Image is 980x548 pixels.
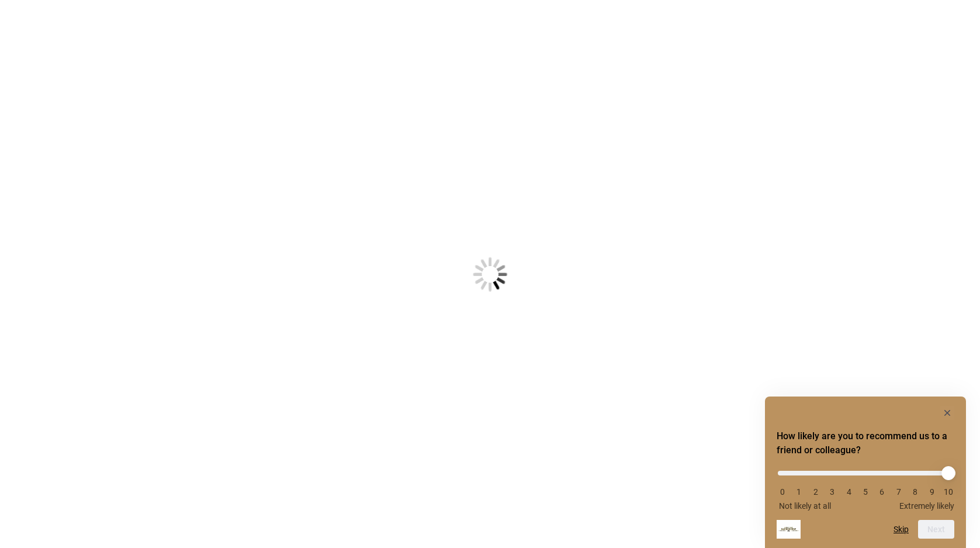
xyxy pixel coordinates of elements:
[777,406,954,539] div: How likely are you to recommend us to a friend or colleague? Select an option from 0 to 10, with ...
[793,487,805,497] li: 1
[926,487,938,497] li: 9
[909,487,921,497] li: 8
[777,429,954,457] h2: How likely are you to recommend us to a friend or colleague? Select an option from 0 to 10, with ...
[779,501,831,511] span: Not likely at all
[777,462,954,511] div: How likely are you to recommend us to a friend or colleague? Select an option from 0 to 10, with ...
[876,487,888,497] li: 6
[894,525,909,534] button: Skip
[860,487,871,497] li: 5
[899,501,954,511] span: Extremely likely
[843,487,855,497] li: 4
[415,199,565,349] img: Loading
[893,487,905,497] li: 7
[777,487,788,497] li: 0
[940,406,954,420] button: Hide survey
[810,487,822,497] li: 2
[826,487,838,497] li: 3
[943,487,954,497] li: 10
[918,520,954,539] button: Next question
